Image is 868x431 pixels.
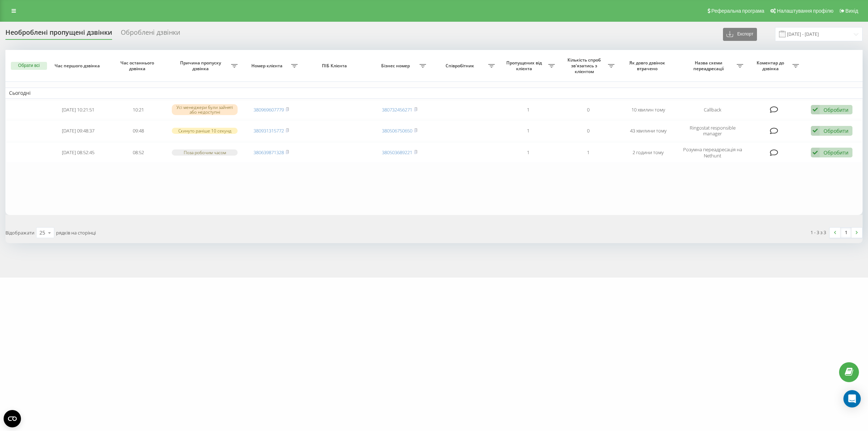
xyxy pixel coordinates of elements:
span: Вихід [846,8,858,14]
td: 1 [498,100,558,119]
a: 380969607779 [254,106,284,113]
span: Кількість спроб зв'язатись з клієнтом [562,57,608,74]
td: 1 [498,121,558,141]
span: Назва схеми переадресації [682,60,737,71]
div: Поза робочим часом [172,149,237,156]
div: Оброблені дзвінки [121,29,180,40]
td: 43 хвилини тому [618,121,678,141]
span: ПІБ Клієнта [308,63,363,69]
div: Усі менеджери були зайняті або недоступні [172,104,237,115]
button: Експорт [723,28,757,41]
a: 380931315772 [254,127,284,134]
td: Ringostat responsible manager [678,121,747,141]
span: Налаштування профілю [777,8,833,14]
td: Сьогодні [5,88,863,98]
td: 09:48 [108,121,168,141]
div: 1 - 3 з 3 [810,229,826,236]
div: Необроблені пропущені дзвінки [5,29,112,40]
span: Реферальна програма [711,8,765,14]
span: Час першого дзвінка [55,63,102,69]
a: 380732456271 [382,106,412,113]
span: Пропущених від клієнта [502,60,548,71]
td: 0 [558,121,618,141]
td: [DATE] 08:52:45 [48,143,109,163]
div: 25 [39,229,45,236]
span: Час останнього дзвінка [115,60,162,71]
button: Open CMP widget [4,410,21,427]
a: 380639871328 [254,149,284,156]
td: 1 [558,143,618,163]
td: 2 години тому [618,143,678,163]
a: 1 [841,228,851,238]
td: 08:52 [108,143,168,163]
td: 1 [498,143,558,163]
td: 10:21 [108,100,168,119]
div: Обробити [824,149,848,156]
span: Як довго дзвінок втрачено [625,60,672,71]
div: Скинуто раніше 10 секунд [172,128,237,134]
td: Callback [678,100,747,119]
a: 380503689221 [382,149,412,156]
span: Коментар до дзвінка [750,60,792,71]
button: Обрати всі [11,62,47,70]
span: Номер клієнта [245,63,291,69]
span: Відображати [5,229,34,236]
td: Розумна переадресація на Nethunt [678,143,747,163]
span: Бізнес номер [373,63,420,69]
td: [DATE] 10:21:51 [48,100,109,119]
div: Обробити [824,127,848,134]
span: рядків на сторінці [56,229,96,236]
td: 0 [558,100,618,119]
span: Співробітник [433,63,488,69]
td: [DATE] 09:48:37 [48,121,109,141]
a: 380506750650 [382,127,412,134]
div: Обробити [824,106,848,113]
div: Open Intercom Messenger [843,390,861,407]
td: 10 хвилин тому [618,100,678,119]
span: Причина пропуску дзвінка [172,60,231,71]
